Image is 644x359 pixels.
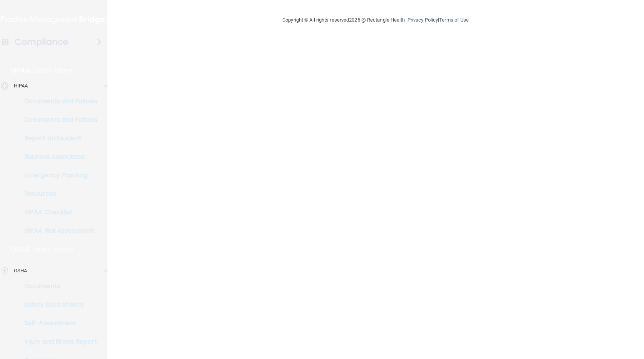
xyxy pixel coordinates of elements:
[439,17,469,23] a: Terms of Use
[5,97,110,105] p: Documents and Policies
[5,227,110,235] p: HIPAA Risk Assessment
[5,190,110,198] p: Resources
[5,134,110,142] p: Report an Incident
[5,171,110,179] p: Emergency Planning
[5,153,110,161] p: Business Associates
[34,66,75,75] p: Learn More!
[10,245,30,254] p: OSHA
[34,245,74,254] p: Learn More!
[5,282,110,290] p: Documents
[10,66,30,75] p: HIPAA
[5,338,110,346] p: Injury and Illness Report
[14,81,28,91] p: HIPAA
[14,266,27,275] p: OSHA
[1,12,106,27] img: PMB logo
[235,8,516,32] div: Copyright © All rights reserved 2025 @ Rectangle Health | |
[5,319,110,327] p: Self-Assessment
[15,37,68,47] h4: Compliance
[5,208,110,216] p: HIPAA Checklist
[5,116,110,124] p: Documents and Policies
[5,301,110,309] p: Safety Data Sheets
[408,17,438,23] a: Privacy Policy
